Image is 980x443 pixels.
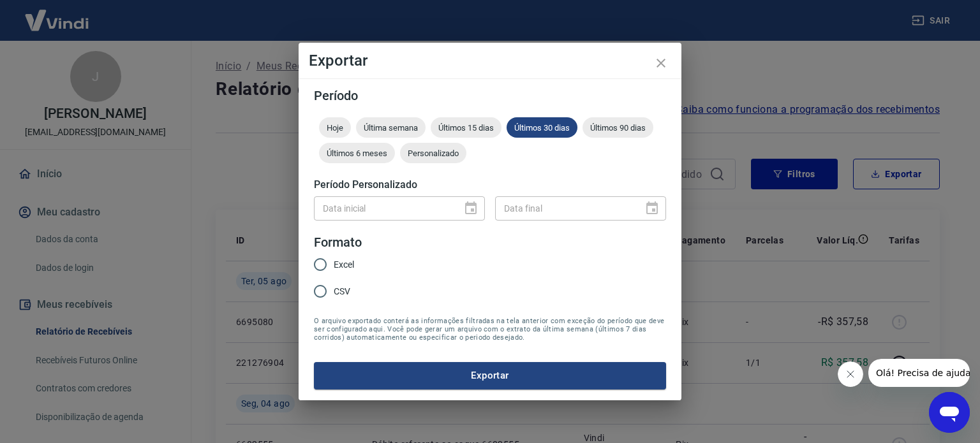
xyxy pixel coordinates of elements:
div: Últimos 30 dias [507,117,577,138]
span: Últimos 15 dias [431,123,501,133]
h4: Exportar [309,53,671,68]
span: Última semana [356,123,426,133]
button: Exportar [314,362,666,389]
span: Olá! Precisa de ajuda? [8,9,107,19]
span: Últimos 90 dias [583,123,653,133]
span: Últimos 30 dias [507,123,577,133]
h5: Período [314,89,666,102]
span: Excel [334,258,354,272]
div: Hoje [319,117,351,138]
input: DD/MM/YYYY [314,196,453,220]
iframe: Mensagem da empresa [868,359,970,387]
iframe: Fechar mensagem [838,361,863,387]
legend: Formato [314,233,362,252]
span: Hoje [319,123,351,133]
h5: Período Personalizado [314,178,666,191]
span: Últimos 6 meses [319,149,395,158]
div: Últimos 15 dias [431,117,501,138]
div: Últimos 6 meses [319,143,395,163]
div: Personalizado [400,143,466,163]
span: Personalizado [400,149,466,158]
div: Última semana [356,117,426,138]
span: CSV [334,285,350,298]
button: close [646,48,676,78]
div: Últimos 90 dias [583,117,653,138]
span: O arquivo exportado conterá as informações filtradas na tela anterior com exceção do período que ... [314,317,666,342]
input: DD/MM/YYYY [495,196,634,220]
iframe: Botão para abrir a janela de mensagens [929,392,970,433]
